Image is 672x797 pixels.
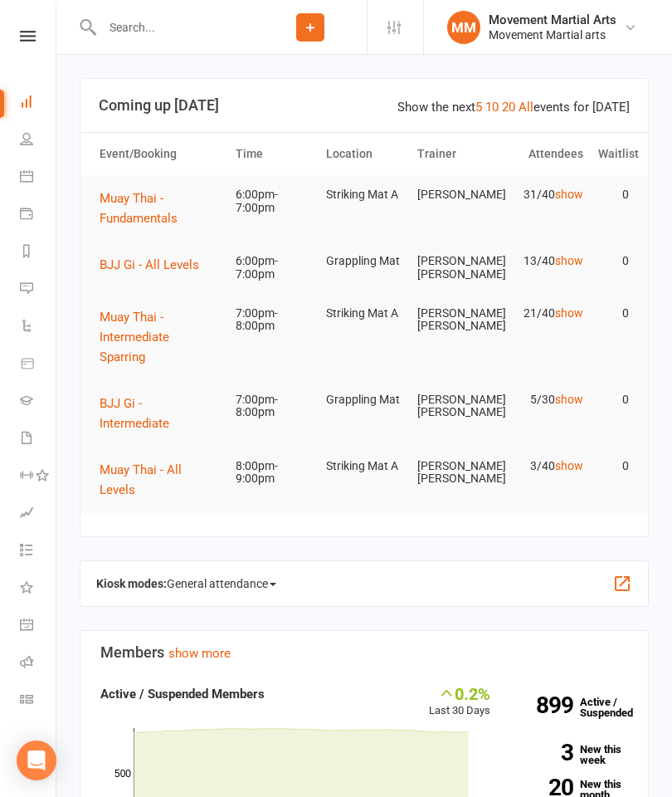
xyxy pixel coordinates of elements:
[96,577,167,590] strong: Kiosk modes:
[100,687,265,702] strong: Active / Suspended Members
[100,310,169,364] span: Muay Thai - Intermediate Sparring
[228,447,319,499] td: 8:00pm-9:00pm
[591,447,636,486] td: 0
[100,191,178,226] span: Muay Thai - Fundamentals
[555,254,583,267] a: show
[100,644,628,661] h3: Members
[92,133,228,175] th: Event/Booking
[410,133,500,175] th: Trainer
[319,175,409,214] td: Striking Mat A
[429,684,490,702] div: 0.2%
[500,447,591,486] td: 3/40
[20,234,57,271] a: Reports
[591,380,636,419] td: 0
[519,100,533,115] a: All
[410,380,500,433] td: [PERSON_NAME] [PERSON_NAME]
[100,188,221,228] button: Muay Thai - Fundamentals
[447,11,480,44] div: MM
[555,393,583,406] a: show
[591,294,636,333] td: 0
[410,294,500,346] td: [PERSON_NAME] [PERSON_NAME]
[410,447,500,499] td: [PERSON_NAME] [PERSON_NAME]
[20,85,57,122] a: Dashboard
[20,346,57,384] a: Product Sales
[319,242,409,281] td: Grappling Mat
[167,570,276,597] span: General attendance
[97,16,254,39] input: Search...
[228,242,319,294] td: 6:00pm-7:00pm
[20,122,57,159] a: People
[500,294,591,333] td: 21/40
[100,394,221,433] button: BJJ Gi - Intermediate
[485,100,499,115] a: 10
[20,608,57,645] a: General attendance kiosk mode
[20,682,57,720] a: Class kiosk mode
[20,570,57,608] a: What's New
[228,175,319,227] td: 6:00pm-7:00pm
[100,462,182,497] span: Muay Thai - All Levels
[100,460,221,500] button: Muay Thai - All Levels
[228,294,319,346] td: 7:00pm-8:00pm
[20,197,57,234] a: Payments
[410,242,500,294] td: [PERSON_NAME] [PERSON_NAME]
[555,459,583,472] a: show
[515,744,629,765] a: 3New this week
[410,175,500,214] td: [PERSON_NAME]
[99,97,630,114] h3: Coming up [DATE]
[500,133,591,175] th: Attendees
[397,97,630,117] div: Show the next events for [DATE]
[489,27,616,42] div: Movement Martial arts
[489,12,616,27] div: Movement Martial Arts
[319,380,409,419] td: Grappling Mat
[20,159,57,197] a: Calendar
[100,307,221,367] button: Muay Thai - Intermediate Sparring
[228,133,319,175] th: Time
[500,242,591,281] td: 13/40
[555,306,583,320] a: show
[100,255,211,275] button: BJJ Gi - All Levels
[555,188,583,201] a: show
[100,396,169,431] span: BJJ Gi - Intermediate
[319,447,409,486] td: Striking Mat A
[17,741,56,780] div: Open Intercom Messenger
[515,694,573,716] strong: 899
[515,741,573,764] strong: 3
[319,294,409,333] td: Striking Mat A
[507,684,641,731] a: 899Active / Suspended
[502,100,515,115] a: 20
[168,646,231,661] a: show more
[591,175,636,214] td: 0
[500,380,591,419] td: 5/30
[20,645,57,682] a: Roll call kiosk mode
[591,242,636,281] td: 0
[20,496,57,533] a: Assessments
[500,175,591,214] td: 31/40
[475,100,482,115] a: 5
[319,133,409,175] th: Location
[429,684,490,720] div: Last 30 Days
[591,133,636,175] th: Waitlist
[228,380,319,433] td: 7:00pm-8:00pm
[100,257,199,272] span: BJJ Gi - All Levels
